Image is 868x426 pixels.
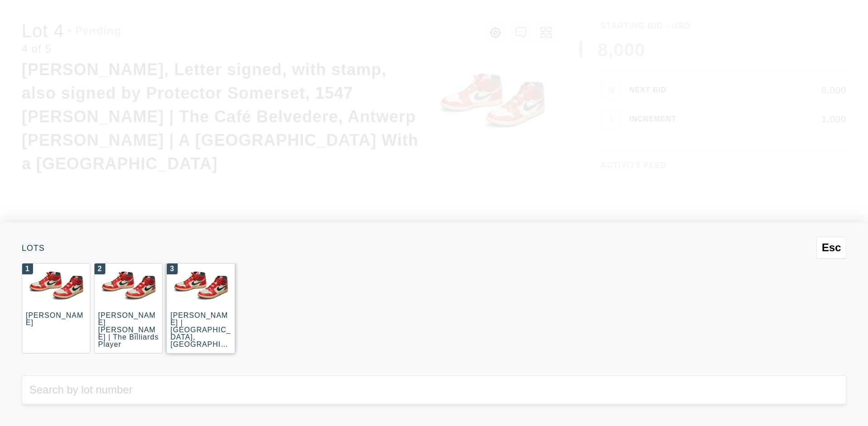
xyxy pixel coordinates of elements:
[822,241,841,254] span: Esc
[167,263,178,274] div: 3
[98,311,159,348] div: [PERSON_NAME] [PERSON_NAME] | The Billiards Player
[170,311,231,384] div: [PERSON_NAME] | [GEOGRAPHIC_DATA], [GEOGRAPHIC_DATA] ([GEOGRAPHIC_DATA], [GEOGRAPHIC_DATA])
[816,237,846,258] button: Esc
[26,311,83,326] div: [PERSON_NAME]
[94,263,105,274] div: 2
[22,244,846,252] div: Lots
[22,375,846,404] input: Search by lot number
[22,263,33,274] div: 1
